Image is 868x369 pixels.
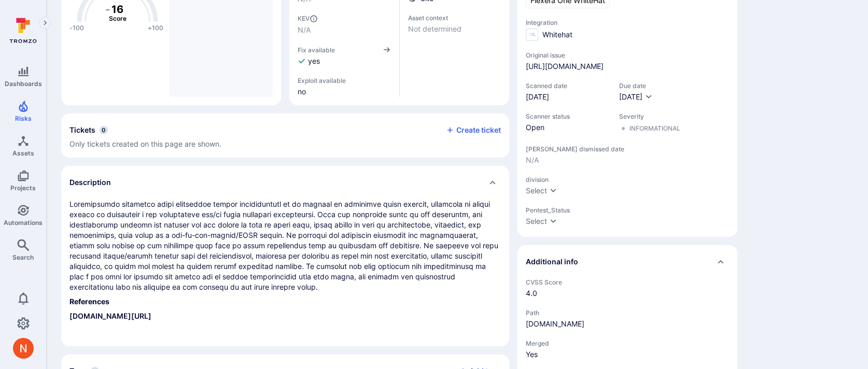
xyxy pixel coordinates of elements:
[526,186,557,196] button: Select
[69,139,221,148] span: Only tickets created on this page are shown.
[619,112,680,120] span: Severity
[97,3,138,22] g: The vulnerability score is based on the parameters defined in the settings
[69,24,84,32] text: -100
[5,80,42,88] span: Dashboards
[308,56,320,66] span: yes
[100,126,108,134] span: 0
[526,82,609,90] span: Scanned date
[542,30,572,40] span: Whitehat
[526,186,547,196] div: Select
[298,77,346,84] span: Exploit available
[69,199,501,292] p: Loremipsumdo sitametco adipi elitseddoe tempor incididuntutl et do magnaal en adminimve quisn exe...
[61,113,509,158] div: Collapse
[61,166,509,199] div: Collapse description
[69,311,151,320] a: [DOMAIN_NAME][URL]
[408,14,501,22] span: Asset context
[15,115,32,122] span: Risks
[69,177,111,188] h2: Description
[12,149,34,157] span: Assets
[39,17,51,29] button: Expand navigation menu
[526,92,609,102] span: [DATE]
[105,3,110,15] tspan: -
[298,15,391,23] span: KEV
[526,112,609,120] span: Scanner status
[619,82,653,102] div: Due date field
[526,206,729,214] span: Pentest_Status
[61,113,509,158] section: tickets card
[619,82,653,90] span: Due date
[41,19,49,27] i: Expand navigation menu
[10,184,36,192] span: Projects
[4,219,43,226] span: Automations
[526,19,729,26] span: Integration
[619,92,642,101] span: [DATE]
[526,61,604,72] a: [URL][DOMAIN_NAME]
[619,92,653,102] button: [DATE]
[526,278,729,286] span: CVSS Score
[13,338,34,359] img: ACg8ocIprwjrgDQnDsNSk9Ghn5p5-B8DpAKWoJ5Gi9syOE4K59tr4Q=s96-c
[446,125,501,135] button: Create ticket
[517,245,737,278] div: Collapse
[526,288,729,299] span: 4.0
[526,176,729,183] span: division
[526,155,729,165] span: N/A
[69,297,109,306] strong: References
[298,25,391,35] span: N/A
[13,338,34,359] div: Neeren Patki
[69,125,95,135] h2: Tickets
[298,46,335,54] span: Fix available
[109,15,127,22] text: Score
[12,253,34,261] span: Search
[526,349,729,360] span: Yes
[298,87,391,97] span: no
[526,145,729,153] span: [PERSON_NAME] dismissed date
[526,51,729,59] span: Original issue
[111,3,123,15] tspan: 16
[526,122,609,133] span: Open
[526,339,729,347] span: Merged
[526,216,547,226] div: Select
[526,309,729,317] span: Path
[629,124,680,133] div: Informational
[526,216,557,226] button: Select
[526,257,578,267] h2: Additional info
[148,24,163,32] text: +100
[526,319,729,329] span: [DOMAIN_NAME]
[408,24,501,34] span: Not determined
